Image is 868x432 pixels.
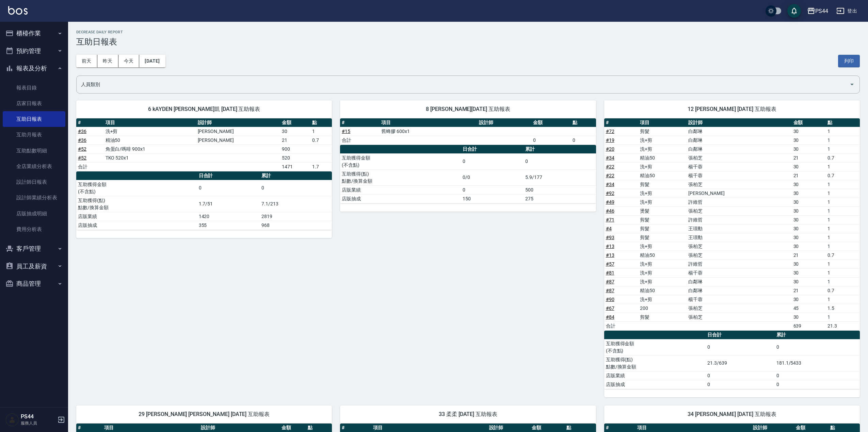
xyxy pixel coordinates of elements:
table: a dense table [340,118,596,145]
a: #81 [606,270,614,276]
td: 白鄰琳 [687,127,791,136]
td: 0.7 [826,153,860,162]
td: 1 [826,162,860,171]
th: 日合計 [197,171,260,180]
td: 精油50 [638,286,687,295]
td: 30 [792,180,826,189]
td: 30 [792,268,826,277]
td: 30 [792,295,826,304]
td: 30 [792,277,826,286]
table: a dense table [76,171,332,230]
td: 剪髮 [638,224,687,233]
td: 楊千蓉 [687,162,791,171]
button: 員工及薪資 [3,257,65,275]
td: 許維哲 [687,198,791,206]
td: 0 [706,371,775,380]
td: 1 [826,198,860,206]
button: 登出 [834,5,860,17]
a: #87 [606,288,614,293]
td: 0 [461,153,524,169]
td: 30 [280,127,310,136]
a: 互助月報表 [3,127,65,143]
a: #92 [606,190,614,196]
a: #13 [606,244,614,249]
th: # [340,118,380,127]
td: 剪髮 [638,215,687,224]
td: 0/0 [461,169,524,185]
td: 店販業績 [604,371,706,380]
td: 合計 [604,321,638,330]
td: 181.1/5433 [775,355,860,371]
td: 舊蜂膠 600x1 [380,127,477,136]
td: 0 [260,180,332,196]
a: #52 [78,146,86,152]
td: 0 [775,371,860,380]
td: 0 [461,185,524,194]
a: #19 [606,137,614,143]
button: 報表及分析 [3,60,65,77]
a: #72 [606,129,614,134]
td: 30 [792,198,826,206]
td: 互助獲得金額 (不含點) [76,180,197,196]
td: 1 [826,260,860,268]
button: PS44 [804,4,831,18]
img: Person [5,413,19,427]
td: 剪髮 [638,313,687,321]
table: a dense table [604,331,860,389]
td: 互助獲得(點) 點數/換算金額 [604,355,706,371]
td: 店販抽成 [340,194,461,203]
a: #22 [606,164,614,169]
table: a dense table [340,145,596,203]
td: 1 [826,224,860,233]
td: 30 [792,189,826,198]
button: [DATE] [139,55,165,67]
td: 白鄰琳 [687,136,791,145]
td: 21 [280,136,310,145]
a: #57 [606,261,614,267]
button: 昨天 [97,55,118,67]
td: 1 [310,127,332,136]
td: 洗+剪 [638,295,687,304]
a: #90 [606,297,614,302]
td: 150 [461,194,524,203]
th: 項目 [638,118,687,127]
a: #67 [606,305,614,311]
td: 2819 [260,212,332,221]
td: 0 [524,153,596,169]
th: 設計師 [196,118,280,127]
button: 客戶管理 [3,240,65,257]
td: 21 [792,153,826,162]
a: #87 [606,279,614,284]
td: [PERSON_NAME] [196,136,280,145]
a: #84 [606,314,614,320]
td: 7.1/213 [260,196,332,212]
td: 30 [792,145,826,153]
td: 275 [524,194,596,203]
td: 5.9/177 [524,169,596,185]
td: 1 [826,145,860,153]
td: 0.7 [826,171,860,180]
td: 剪髮 [638,127,687,136]
td: 45 [792,304,826,313]
img: Logo [8,6,28,15]
td: 30 [792,224,826,233]
th: 點 [571,118,596,127]
button: 列印 [838,55,860,67]
span: 12 [PERSON_NAME] [DATE] 互助報表 [612,106,852,113]
td: [PERSON_NAME] [687,189,791,198]
td: 1471 [280,162,310,171]
td: 角蛋白/嗎啡 900x1 [104,145,196,153]
a: #71 [606,217,614,222]
th: 點 [310,118,332,127]
td: 店販抽成 [76,221,197,230]
td: 1.5 [826,304,860,313]
td: 洗+剪 [638,242,687,251]
td: 許維哲 [687,260,791,268]
h5: PS44 [21,413,55,420]
input: 人員名稱 [79,79,847,90]
td: 1 [826,242,860,251]
td: 店販業績 [76,212,197,221]
th: 累計 [260,171,332,180]
td: 精油50 [638,251,687,260]
a: 店販抽成明細 [3,206,65,221]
